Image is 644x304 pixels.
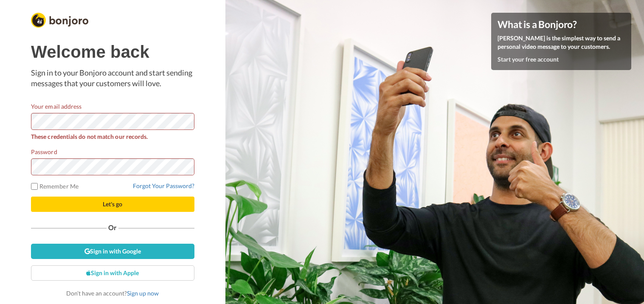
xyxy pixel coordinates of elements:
p: Sign in to your Bonjoro account and start sending messages that your customers will love. [31,68,194,89]
a: Forgot Your Password? [133,182,194,189]
label: Your email address [31,102,82,111]
label: Password [31,147,57,156]
span: Or [107,225,118,231]
span: Don’t have an account? [66,290,159,297]
input: Remember Me [31,183,38,190]
strong: These credentials do not match our records. [31,133,148,140]
button: Let's go [31,197,194,212]
a: Sign in with Google [31,244,194,259]
a: Sign up now [127,290,159,297]
h1: Welcome back [31,42,194,61]
p: [PERSON_NAME] is the simplest way to send a personal video message to your customers. [498,34,625,51]
a: Start your free account [498,56,559,63]
span: Let's go [103,200,122,208]
h4: What is a Bonjoro? [498,19,625,30]
label: Remember Me [31,182,79,191]
a: Sign in with Apple [31,265,194,281]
